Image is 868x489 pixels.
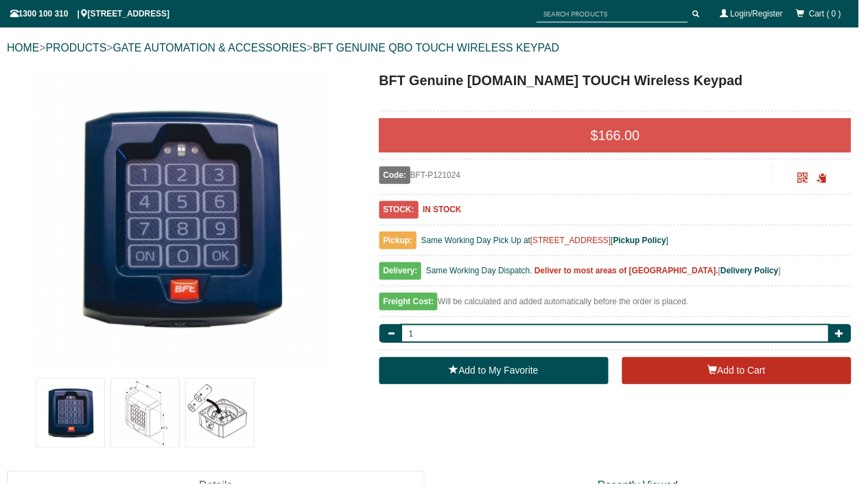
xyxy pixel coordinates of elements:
[8,71,362,373] a: BFT Genuine Q.BO TOUCH Wireless Keypad - - Gate Warehouse
[384,71,861,91] h1: BFT Genuine [DOMAIN_NAME] TOUCH Wireless Keypad
[188,383,257,452] img: BFT Genuine Q.BO TOUCH Wireless Keypad
[7,43,40,54] a: HOME
[426,238,677,248] span: Same Working Day Pick Up at [ ]
[543,5,696,23] input: SEARCH PRODUCTS
[384,168,415,186] span: Code:
[34,71,336,373] img: BFT Genuine Q.BO TOUCH Wireless Keypad - - Gate Warehouse
[10,9,172,19] span: 1300 100 310 | [STREET_ADDRESS]
[541,269,727,279] b: Deliver to most areas of [GEOGRAPHIC_DATA].
[826,175,836,185] span: Click to copy the URL
[384,168,782,186] div: BFT-P121024
[384,203,423,221] span: STOCK:
[46,43,108,54] a: PRODUCTS
[739,9,792,19] a: Login/Register
[629,361,861,389] button: Add to Cart
[37,383,106,452] img: BFT Genuine Q.BO TOUCH Wireless Keypad
[605,129,647,144] span: 166.00
[427,207,467,217] b: IN STOCK
[431,269,539,279] span: Same Working Day Dispatch.
[537,238,618,248] a: [STREET_ADDRESS]
[806,177,817,186] a: Click to enlarge and scan to share.
[316,43,565,54] a: BFT GENUINE QBO TOUCH WIRELESS KEYPAD
[113,383,181,452] img: BFT Genuine Q.BO TOUCH Wireless Keypad
[819,9,851,19] span: Cart ( 0 )
[384,297,861,321] div: Will be calculated and added automatically before the order is placed.
[384,120,861,154] div: $
[114,43,309,54] a: GATE AUTOMATION & ACCESSORIES
[620,238,674,248] a: Pickup Policy
[384,361,615,389] a: Add to My Favorite
[729,269,787,279] a: Delivery Policy
[7,27,861,71] div: > > >
[384,266,861,290] div: [ ]
[384,296,443,314] span: Freight Cost:
[384,265,427,283] span: Delivery:
[384,234,421,252] span: Pickup:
